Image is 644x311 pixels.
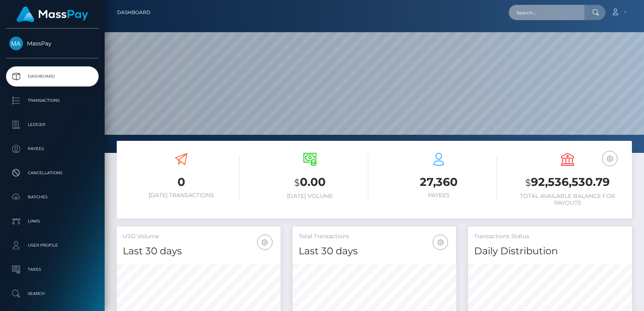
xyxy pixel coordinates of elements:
h5: Transactions Status [474,233,626,241]
small: $ [525,177,531,188]
p: Search [9,288,95,300]
a: Dashboard [6,66,99,87]
small: $ [294,177,300,188]
h5: Total Transactions [299,233,450,241]
h3: 0.00 [252,174,368,191]
a: Search [6,284,99,304]
h4: Last 30 days [299,244,450,258]
h5: USD Volume [123,233,275,241]
p: Dashboard [9,70,95,82]
h4: Last 30 days [123,244,275,258]
a: Dashboard [117,4,151,21]
h4: Daily Distribution [474,244,626,258]
input: Search... [509,5,584,20]
h6: [DATE] Transactions [123,192,239,199]
p: Cancellations [9,167,95,179]
p: Taxes [9,264,95,276]
a: Ledger [6,115,99,135]
span: MassPay [6,40,99,47]
a: Cancellations [6,163,99,183]
p: Transactions [9,95,95,107]
a: Transactions [6,91,99,111]
a: User Profile [6,235,99,255]
h6: [DATE] Volume [252,193,368,200]
img: MassPay [9,37,23,50]
a: Taxes [6,260,99,280]
p: User Profile [9,239,95,251]
p: Links [9,215,95,227]
a: Payees [6,139,99,159]
h3: 27,360 [380,174,497,190]
a: Batches [6,187,99,207]
h3: 0 [123,174,239,190]
img: MassPay Logo [17,6,88,22]
h6: Payees [380,192,497,199]
p: Payees [9,143,95,155]
p: Batches [9,191,95,203]
h6: Total Available Balance for Payouts [509,193,626,206]
a: Links [6,211,99,231]
p: Ledger [9,119,95,131]
h3: 92,536,530.79 [509,174,626,191]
